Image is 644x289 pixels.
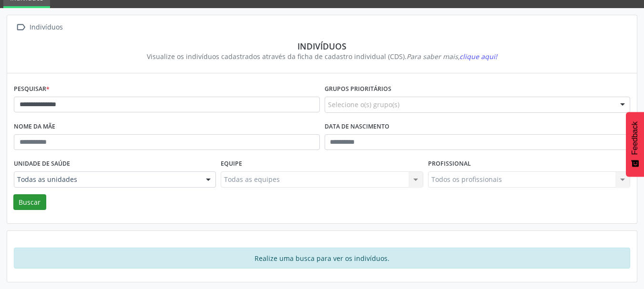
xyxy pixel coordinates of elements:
[28,20,64,34] div: Indivíduos
[14,82,50,97] label: Pesquisar
[407,52,497,61] i: Para saber mais,
[17,175,196,184] span: Todas as unidades
[631,121,639,155] span: Feedback
[20,41,624,51] div: Indivíduos
[325,82,391,97] label: Grupos prioritários
[14,248,630,269] div: Realize uma busca para ver os indivíduos.
[328,100,399,110] span: Selecione o(s) grupo(s)
[428,157,471,171] label: Profissional
[14,20,64,34] a:  Indivíduos
[20,51,624,61] div: Visualize os indivíduos cadastrados através da ficha de cadastro individual (CDS).
[221,157,242,171] label: Equipe
[626,112,644,177] button: Feedback - Mostrar pesquisa
[14,20,28,34] i: 
[14,157,70,171] label: Unidade de saúde
[325,120,389,134] label: Data de nascimento
[14,120,55,134] label: Nome da mãe
[13,194,46,210] button: Buscar
[460,52,497,61] span: clique aqui!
